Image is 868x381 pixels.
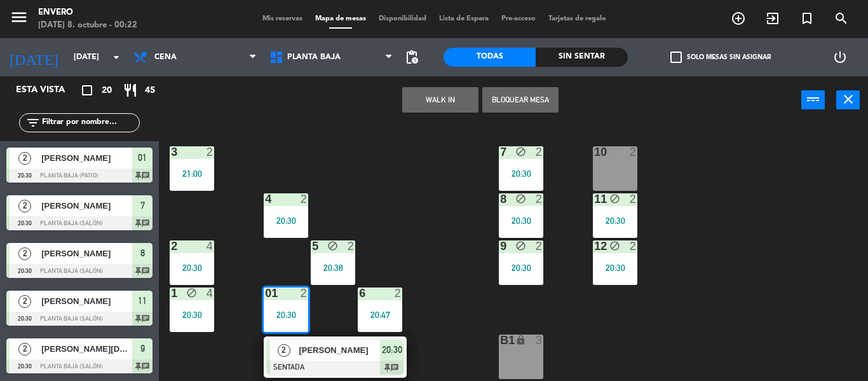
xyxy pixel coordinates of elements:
span: [PERSON_NAME][DATE] [41,342,132,356]
div: 2 [207,146,214,158]
span: [PERSON_NAME] [41,199,132,212]
div: 2 [536,193,543,205]
div: 20:30 [593,216,637,225]
button: menu [10,8,29,31]
div: 20:30 [499,169,543,178]
i: filter_list [25,115,41,130]
div: 3 [536,335,543,346]
div: 5 [312,240,313,252]
span: [PERSON_NAME] [41,151,132,165]
span: 2 [18,200,31,212]
div: 10 [594,146,595,158]
div: 2 [301,287,308,299]
div: 4 [265,193,266,205]
i: block [515,146,526,157]
span: 20:30 [382,342,402,357]
i: block [186,287,197,298]
span: 9 [140,341,145,356]
div: Envero [38,6,137,19]
i: menu [10,8,29,27]
i: block [515,193,526,204]
button: Bloquear Mesa [482,87,559,113]
i: search [834,11,849,26]
span: 2 [18,247,31,260]
div: 21:00 [170,169,214,178]
span: Tarjetas de regalo [542,15,613,22]
div: 2 [630,240,637,252]
span: pending_actions [404,50,419,65]
input: Filtrar por nombre... [41,116,139,130]
button: close [836,90,860,109]
div: 20:38 [311,263,355,272]
div: 20:30 [170,263,214,272]
span: Disponibilidad [372,15,433,22]
div: 20:47 [358,310,402,319]
span: 2 [18,152,31,165]
span: 8 [140,246,145,261]
span: [PERSON_NAME] [41,294,132,308]
span: 2 [18,295,31,308]
i: arrow_drop_down [109,50,124,65]
span: 01 [138,150,147,165]
div: 01 [265,287,266,299]
div: 20:30 [499,263,543,272]
i: lock [515,335,526,345]
div: [DATE] 8. octubre - 00:22 [38,19,137,32]
i: power_settings_new [832,50,848,65]
div: 20:30 [593,263,637,272]
span: 2 [18,343,31,356]
div: 2 [301,193,308,205]
i: exit_to_app [765,11,780,26]
div: 2 [348,240,355,252]
i: block [515,240,526,251]
span: 11 [138,293,147,308]
i: block [609,193,620,204]
div: 11 [594,193,595,205]
div: 2 [395,287,402,299]
span: 2 [278,344,290,357]
div: 2 [630,193,637,205]
div: Esta vista [6,83,92,98]
div: 4 [207,287,214,299]
span: [PERSON_NAME] [299,343,380,357]
i: turned_in_not [799,11,815,26]
span: check_box_outline_blank [670,52,682,63]
span: Cena [154,53,177,62]
span: Mis reservas [256,15,309,22]
span: Lista de Espera [433,15,495,22]
i: power_input [806,92,821,107]
div: Sin sentar [536,48,628,67]
span: Mapa de mesas [309,15,372,22]
i: crop_square [79,83,95,98]
div: 20:30 [170,310,214,319]
i: close [841,92,856,107]
label: Solo mesas sin asignar [670,52,771,63]
div: 4 [207,240,214,252]
button: power_input [801,90,825,109]
span: Pre-acceso [495,15,542,22]
i: add_circle_outline [731,11,746,26]
div: 20:30 [264,310,308,319]
div: Todas [444,48,536,67]
span: 45 [145,83,155,98]
div: 20:30 [499,216,543,225]
i: block [327,240,338,251]
span: 7 [140,198,145,213]
div: 12 [594,240,595,252]
i: restaurant [123,83,138,98]
div: 20:30 [264,216,308,225]
span: 20 [102,83,112,98]
span: [PERSON_NAME] [41,247,132,260]
div: 2 [536,240,543,252]
i: block [609,240,620,251]
div: 6 [359,287,360,299]
div: 2 [630,146,637,158]
button: WALK IN [402,87,478,113]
